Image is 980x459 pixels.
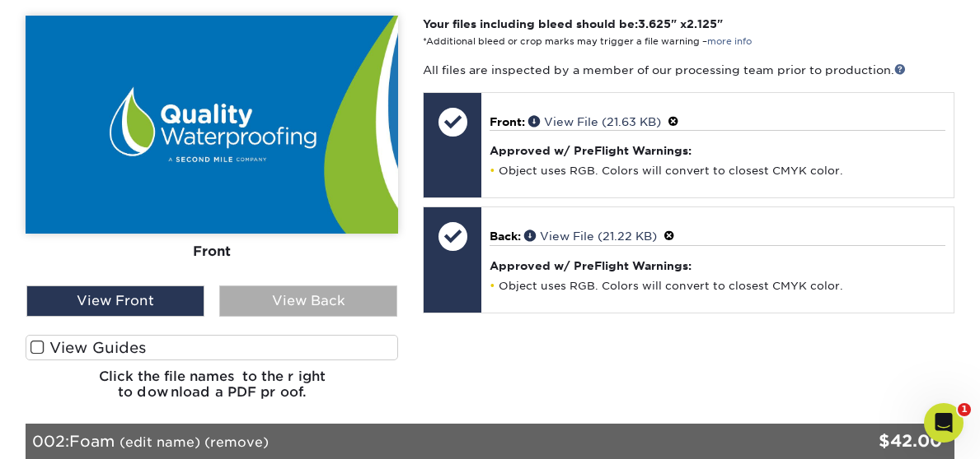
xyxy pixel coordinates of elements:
strong: Your files including bleed should be: " x " [423,17,723,30]
p: All files are inspected by a member of our processing team prior to production. [423,62,954,78]
div: Front [26,233,398,269]
a: (remove) [204,434,269,450]
li: Object uses RGB. Colors will convert to closest CMYK color. [490,164,945,178]
div: View Back [219,285,397,317]
label: View Guides [26,335,398,360]
div: View Front [26,285,204,317]
iframe: Intercom live chat [924,403,964,443]
small: *Additional bleed or crop marks may trigger a file warning – [423,36,752,47]
span: Back: [490,229,521,243]
h4: Approved w/ PreFlight Warnings: [490,259,945,272]
span: 1 [958,403,971,416]
span: Front: [490,115,525,128]
a: more info [707,36,752,47]
h6: Click the file names to the right to download a PDF proof. [26,369,398,413]
a: View File (21.63 KB) [528,115,661,128]
span: 2.125 [687,17,717,30]
div: $42.00 [799,429,942,453]
a: (edit name) [120,434,200,450]
li: Object uses RGB. Colors will convert to closest CMYK color. [490,279,945,293]
a: View File (21.22 KB) [524,229,657,243]
h4: Approved w/ PreFlight Warnings: [490,144,945,157]
span: 3.625 [638,17,671,30]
